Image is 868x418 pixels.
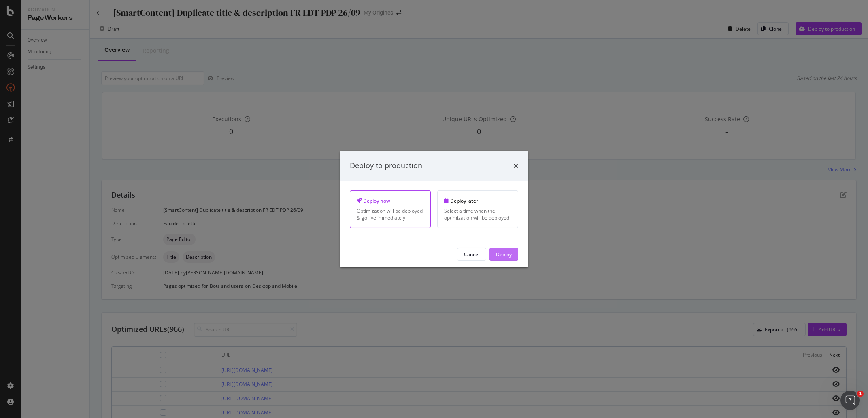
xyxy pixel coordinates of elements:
iframe: Intercom live chat [840,391,860,410]
button: Cancel [457,248,486,261]
div: Deploy to production [350,160,422,171]
div: Deploy later [444,197,511,204]
div: Deploy now [357,197,424,204]
div: modal [340,151,528,267]
div: Deploy [496,251,512,258]
div: Cancel [464,251,479,258]
div: Select a time when the optimization will be deployed [444,207,511,221]
span: 1 [857,391,864,397]
div: times [513,160,518,171]
div: Optimization will be deployed & go live immediately [357,207,424,221]
button: Deploy [489,248,518,261]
